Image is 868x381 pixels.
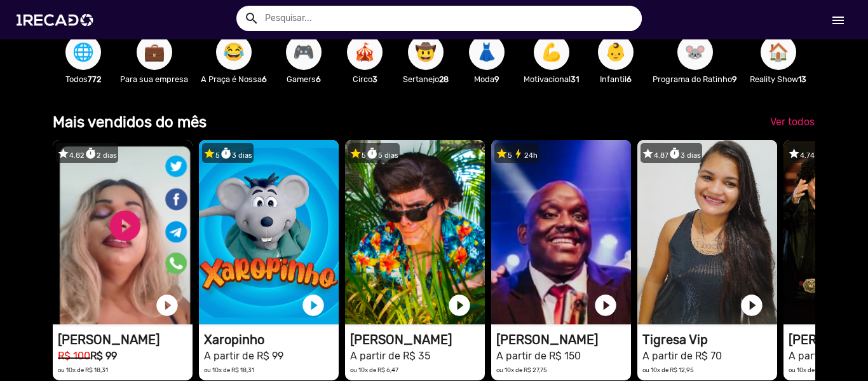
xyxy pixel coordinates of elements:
[598,34,634,70] button: 👶
[524,73,579,85] p: Motivacional
[798,74,806,84] b: 13
[88,74,101,84] b: 772
[739,293,764,318] a: play_circle_filled
[350,350,430,362] small: A partir de R$ 35
[255,6,642,31] input: Pesquisar...
[642,332,777,347] h1: Tigresa Vip
[677,34,713,70] button: 🐭
[204,366,254,373] small: ou 10x de R$ 18,31
[350,332,485,347] h1: [PERSON_NAME]
[301,293,326,318] a: play_circle_filled
[354,34,376,70] span: 🎪
[761,34,796,70] button: 🏠
[65,34,101,70] button: 🌐
[53,140,193,324] video: 1RECADO vídeos dedicados para fãs e empresas
[627,74,632,84] b: 6
[408,34,444,70] button: 🤠
[280,73,328,85] p: Gamers
[58,350,90,362] small: R$ 100
[90,350,117,362] b: R$ 99
[447,293,472,318] a: play_circle_filled
[831,13,846,28] mat-icon: Início
[496,332,631,347] h1: [PERSON_NAME]
[494,74,499,84] b: 9
[496,350,581,362] small: A partir de R$ 150
[463,73,511,85] p: Moda
[58,366,108,373] small: ou 10x de R$ 18,31
[789,366,839,373] small: ou 10x de R$ 27,75
[476,34,498,70] span: 👗
[439,74,449,84] b: 28
[768,34,789,70] span: 🏠
[72,34,94,70] span: 🌐
[216,34,252,70] button: 😂
[262,74,267,84] b: 6
[244,11,259,26] mat-icon: Example home icon
[316,74,321,84] b: 6
[642,350,722,362] small: A partir de R$ 70
[593,293,618,318] a: play_circle_filled
[347,34,383,70] button: 🎪
[684,34,706,70] span: 🐭
[286,34,322,70] button: 🎮
[223,34,245,70] span: 😂
[592,73,640,85] p: Infantil
[469,34,505,70] button: 👗
[642,366,694,373] small: ou 10x de R$ 12,95
[496,366,547,373] small: ou 10x de R$ 27,75
[571,74,579,84] b: 31
[541,34,562,70] span: 💪
[204,350,283,362] small: A partir de R$ 99
[144,34,165,70] span: 💼
[415,34,437,70] span: 🤠
[137,34,172,70] button: 💼
[402,73,450,85] p: Sertanejo
[770,116,815,128] span: Ver todos
[204,332,339,347] h1: Xaropinho
[345,140,485,324] video: 1RECADO vídeos dedicados para fãs e empresas
[154,293,180,318] a: play_circle_filled
[199,140,339,324] video: 1RECADO vídeos dedicados para fãs e empresas
[53,113,207,131] b: Mais vendidos do mês
[58,332,193,347] h1: [PERSON_NAME]
[637,140,777,324] video: 1RECADO vídeos dedicados para fãs e empresas
[605,34,627,70] span: 👶
[59,73,107,85] p: Todos
[350,366,398,373] small: ou 10x de R$ 6,47
[653,73,737,85] p: Programa do Ratinho
[750,73,806,85] p: Reality Show
[372,74,377,84] b: 3
[201,73,267,85] p: A Praça é Nossa
[240,6,262,29] button: Example home icon
[341,73,389,85] p: Circo
[491,140,631,324] video: 1RECADO vídeos dedicados para fãs e empresas
[120,73,188,85] p: Para sua empresa
[293,34,315,70] span: 🎮
[732,74,737,84] b: 9
[534,34,569,70] button: 💪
